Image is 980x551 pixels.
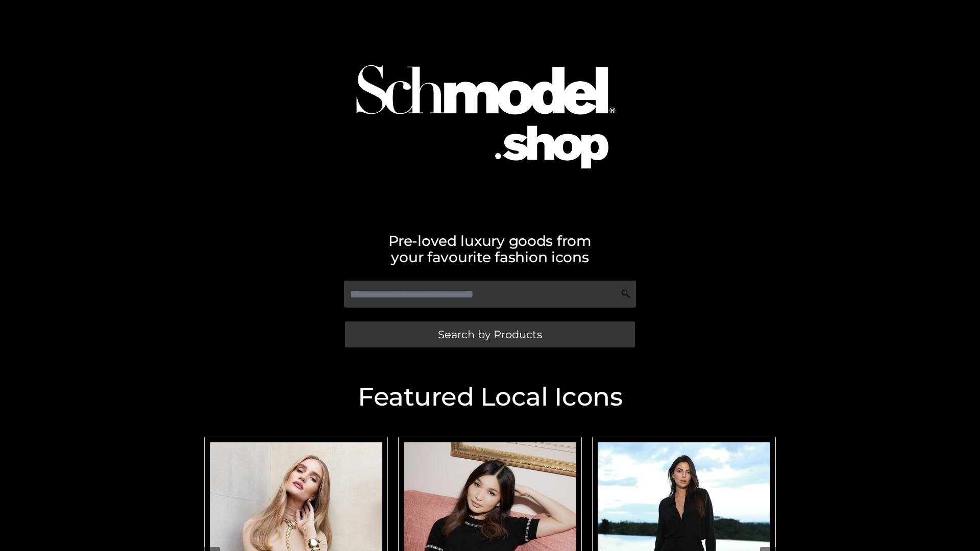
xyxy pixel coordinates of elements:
h2: Pre-loved luxury goods from your favourite fashion icons [199,233,781,265]
h2: Featured Local Icons​ [199,384,781,410]
a: Search by Products [345,321,635,347]
span: Search by Products [438,329,542,340]
img: Search Icon [621,289,631,299]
